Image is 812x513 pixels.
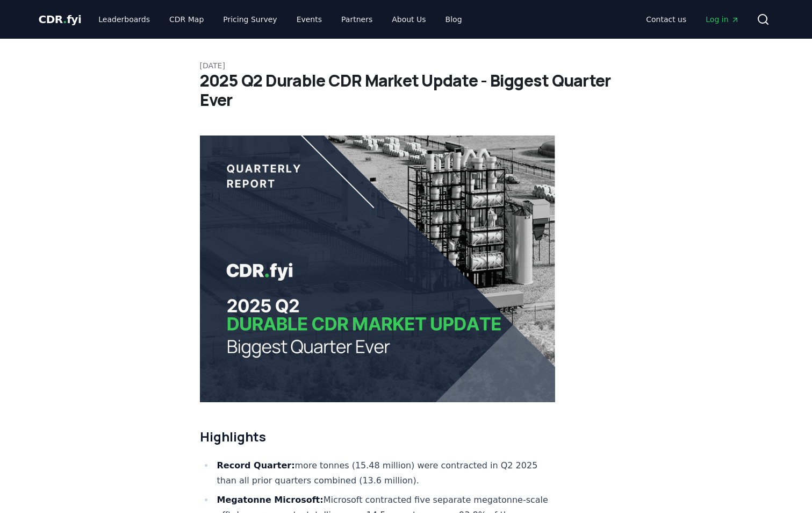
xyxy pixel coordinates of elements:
[39,12,82,27] a: CDR.fyi
[333,10,381,29] a: Partners
[200,60,613,71] p: [DATE]
[200,71,613,110] h1: 2025 Q2 Durable CDR Market Update - Biggest Quarter Ever
[637,10,748,29] nav: Main
[637,10,695,29] a: Contact us
[90,10,470,29] nav: Main
[161,10,212,29] a: CDR Map
[383,10,434,29] a: About Us
[63,13,67,26] span: .
[214,458,556,488] li: more tonnes (15.48 million) were contracted in Q2 2025 than all prior quarters combined (13.6 mil...
[39,13,82,26] span: CDR fyi
[706,14,739,25] span: Log in
[200,136,556,402] img: blog post image
[214,10,285,29] a: Pricing Survey
[437,10,471,29] a: Blog
[697,10,748,29] a: Log in
[200,428,556,445] h2: Highlights
[217,460,295,471] strong: Record Quarter:
[90,10,159,29] a: Leaderboards
[217,495,324,505] strong: Megatonne Microsoft:
[288,10,330,29] a: Events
